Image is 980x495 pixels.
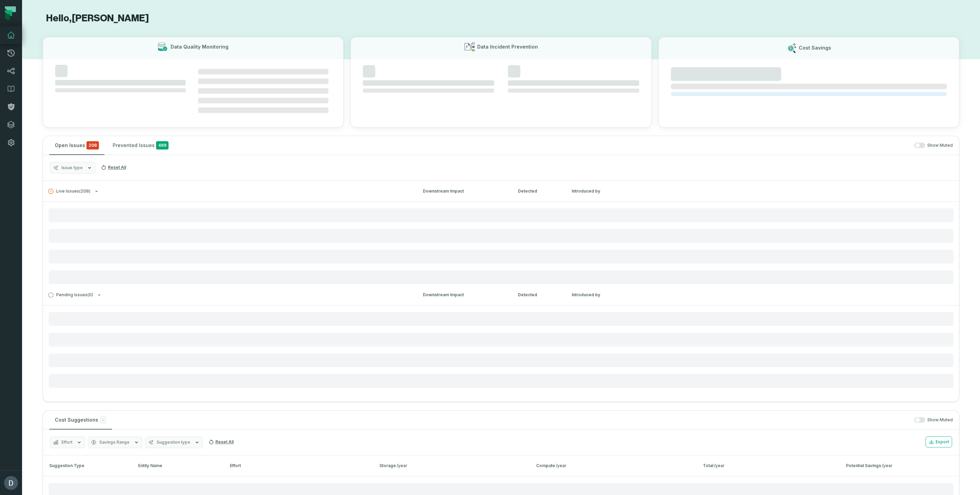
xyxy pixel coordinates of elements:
button: Cost Savings [659,37,959,127]
h3: Data Incident Prevention [477,43,538,50]
button: Issue type [50,162,95,174]
div: Show Muted [115,417,953,423]
span: /year [556,463,566,468]
span: Pending Issues ( 0 ) [48,292,93,298]
div: Compute [536,463,691,469]
div: Introduced by [572,292,634,298]
img: avatar of Daniel Lahyani [4,476,18,490]
div: Suggestion Type [47,463,126,469]
div: Potential Savings [846,463,956,469]
button: Reset All [206,436,236,447]
div: Effort [230,463,367,469]
button: Effort [50,436,85,448]
h3: Data Quality Monitoring [171,43,228,50]
button: Data Quality Monitoring [43,37,344,127]
div: Downstream Impact [423,292,506,298]
span: Live Issues ( 208 ) [48,189,90,194]
span: Savings Range [99,440,130,445]
button: Suggestion type [145,436,203,448]
div: Downstream Impact [423,188,506,194]
div: Total [703,463,833,469]
span: Issue type [61,165,83,171]
button: Cost Suggestions [49,411,112,429]
button: Live Issues(208) [48,189,410,194]
div: Pending Issues(0) [43,305,959,388]
span: critical issues and errors combined [86,141,99,149]
div: Storage [379,463,523,469]
button: Export [926,436,952,447]
span: Effort [61,440,72,445]
span: - [100,416,106,424]
h3: Cost Savings [799,44,831,51]
button: Data Incident Prevention [350,37,651,127]
span: /year [882,463,892,468]
span: /year [714,463,725,468]
div: Entity Name [138,463,217,469]
button: Prevented Issues [107,136,174,155]
h1: Hello, [PERSON_NAME] [43,12,959,24]
div: Detected [518,188,559,194]
button: Open Issues [49,136,104,155]
span: Suggestion type [156,440,190,445]
div: Detected [518,292,559,298]
div: Show Muted [177,143,953,148]
button: Savings Range [88,436,142,448]
div: Introduced by [572,188,634,194]
span: 469 [156,141,169,149]
button: Pending Issues(0) [48,292,410,298]
span: /year [397,463,407,468]
button: Reset All [98,162,129,173]
div: Live Issues(208) [43,202,959,284]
